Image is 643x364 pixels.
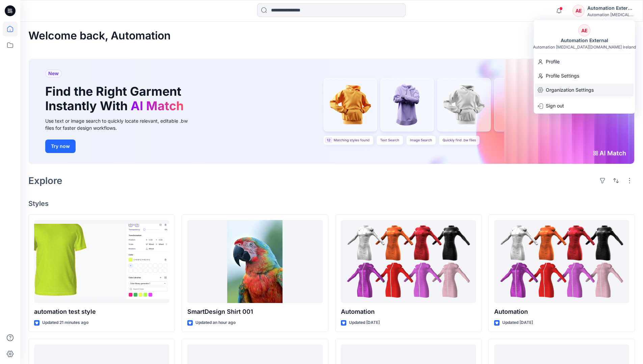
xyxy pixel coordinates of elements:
a: Profile [534,55,635,68]
span: AI Match [131,98,184,113]
p: SmartDesign Shirt 001 [187,307,322,316]
div: Use text or image search to quickly locate relevant, editable .bw files for faster design workflows. [45,117,197,131]
p: automation test style [34,307,169,316]
a: automation test style [34,220,169,303]
a: SmartDesign Shirt 001 [187,220,322,303]
a: Profile Settings [534,69,635,82]
p: Profile [546,55,560,68]
div: Automation [MEDICAL_DATA]... [587,12,635,17]
p: Profile Settings [546,69,579,82]
p: Updated [DATE] [502,319,533,326]
h2: Welcome back, Automation [28,30,171,42]
span: New [48,69,59,78]
p: Updated an hour ago [195,319,236,326]
div: AE [578,24,590,36]
div: Automation External [557,36,612,44]
p: Updated [DATE] [349,319,380,326]
h2: Explore [28,175,62,186]
p: Automation [494,307,629,316]
a: Automation [341,220,476,303]
a: Automation [494,220,629,303]
p: Organization Settings [546,84,594,96]
p: Automation [341,307,476,316]
button: Try now [45,140,76,153]
a: Organization Settings [534,84,635,96]
div: Automation External [587,4,635,12]
div: AE [572,5,585,17]
div: Automation [MEDICAL_DATA][DOMAIN_NAME] Ireland [533,44,636,50]
h4: Styles [28,200,635,208]
p: Updated 21 minutes ago [42,319,88,326]
h1: Find the Right Garment Instantly With [45,84,187,113]
p: Sign out [546,99,564,112]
